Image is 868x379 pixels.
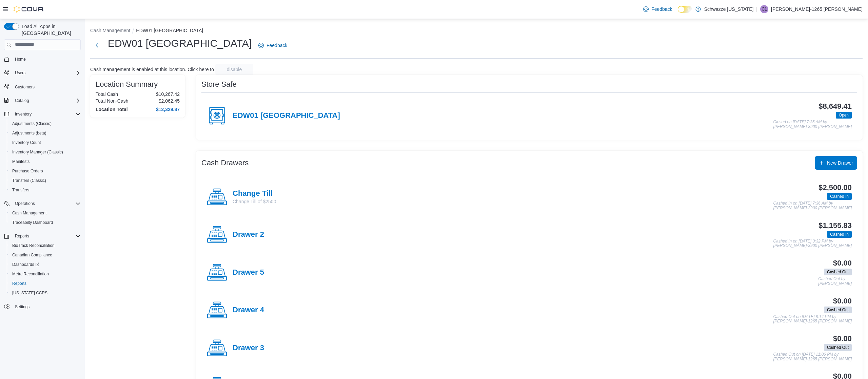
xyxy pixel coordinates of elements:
span: Home [15,57,26,62]
button: Reports [1,231,83,241]
h3: $8,649.41 [818,102,852,110]
a: Customers [12,83,37,91]
h4: Drawer 3 [233,344,264,353]
a: Transfers [9,186,32,194]
span: Washington CCRS [9,289,81,297]
a: [US_STATE] CCRS [9,289,50,297]
h4: Drawer 5 [233,268,264,277]
a: Reports [9,279,29,288]
h1: EDW01 [GEOGRAPHIC_DATA] [108,37,252,50]
button: Transfers (Classic) [7,176,83,185]
p: Schwazze [US_STATE] [704,5,754,13]
span: Dark Mode [678,13,678,13]
span: Catalog [12,97,81,105]
button: Catalog [1,96,83,105]
a: Traceabilty Dashboard [9,218,56,227]
h4: Location Total [96,107,128,112]
span: Feedback [651,6,672,13]
span: Inventory [15,111,32,117]
span: Customers [12,82,81,91]
span: C1 [762,5,767,13]
button: Traceabilty Dashboard [7,218,83,227]
span: Home [12,55,81,63]
span: Operations [12,199,81,208]
button: New Drawer [815,156,857,170]
p: Closed on [DATE] 7:35 AM by [PERSON_NAME]-3900 [PERSON_NAME] [773,120,852,129]
span: Cashed In [830,193,849,199]
span: Users [15,70,25,76]
a: Feedback [256,39,290,52]
h6: Total Cash [96,91,118,97]
h3: $0.00 [833,297,852,305]
span: Transfers (Classic) [12,178,46,183]
span: Settings [12,302,81,311]
button: Catalog [12,97,32,105]
a: Transfers (Classic) [9,176,49,185]
h4: Drawer 2 [233,230,264,239]
span: New Drawer [827,160,853,166]
span: Customers [15,84,35,90]
a: Manifests [9,157,32,166]
a: Inventory Manager (Classic) [9,148,66,156]
a: Cash Management [9,209,49,217]
p: Cashed Out on [DATE] 11:06 PM by [PERSON_NAME]-1265 [PERSON_NAME] [773,352,852,361]
a: Dashboards [9,260,42,269]
h3: Location Summary [96,80,158,88]
a: BioTrack Reconciliation [9,241,57,250]
p: Cashed Out by [PERSON_NAME] [818,277,852,286]
button: Adjustments (beta) [7,128,83,138]
a: Home [12,55,28,63]
p: | [756,5,757,13]
h6: Total Non-Cash [96,98,129,104]
span: Traceabilty Dashboard [9,218,81,227]
span: Transfers [9,186,81,194]
div: Cassandra-1265 Gonzales [760,5,768,13]
h3: $2,500.00 [818,184,852,192]
span: Inventory Manager (Classic) [9,148,81,156]
h4: EDW01 [GEOGRAPHIC_DATA] [233,111,340,120]
p: Change Till of $2500 [233,198,276,205]
span: [US_STATE] CCRS [12,290,47,296]
nav: Complex example [4,51,81,329]
span: Cashed Out [827,307,849,313]
button: Customers [1,82,83,91]
button: EDW01 [GEOGRAPHIC_DATA] [136,28,203,33]
h3: Cash Drawers [201,159,249,167]
img: Cova [14,6,44,13]
button: Purchase Orders [7,166,83,176]
p: Cashed Out on [DATE] 8:14 PM by [PERSON_NAME]-1265 [PERSON_NAME] [773,315,852,324]
span: Inventory Count [9,139,81,147]
h3: $0.00 [833,335,852,343]
span: Dashboards [9,260,81,269]
a: Metrc Reconciliation [9,270,52,278]
button: Adjustments (Classic) [7,119,83,128]
p: Cash management is enabled at this location. Click here to [90,67,214,72]
span: Settings [15,304,29,310]
span: Reports [12,232,81,240]
input: Dark Mode [678,6,692,13]
span: Operations [15,201,35,206]
span: Manifests [12,159,29,164]
p: [PERSON_NAME]-1265 [PERSON_NAME] [771,5,863,13]
span: Manifests [9,157,81,166]
button: Metrc Reconciliation [7,269,83,279]
button: Next [90,39,104,52]
a: Feedback [640,2,675,16]
h4: Drawer 4 [233,306,264,315]
span: Cashed Out [824,307,852,313]
span: Catalog [15,98,29,103]
span: Cashed Out [827,269,849,275]
span: Adjustments (beta) [12,130,46,136]
span: Canadian Compliance [9,251,81,259]
nav: An example of EuiBreadcrumbs [90,27,863,35]
span: Open [839,112,849,118]
p: Cashed In on [DATE] 3:32 PM by [PERSON_NAME]-3900 [PERSON_NAME] [773,239,852,248]
a: Purchase Orders [9,167,46,175]
span: Cash Management [12,210,46,216]
button: Reports [7,279,83,288]
span: Traceabilty Dashboard [12,220,53,225]
button: Cash Management [7,208,83,218]
h4: Change Till [233,189,276,198]
span: Canadian Compliance [12,252,52,258]
span: Load All Apps in [GEOGRAPHIC_DATA] [19,23,81,37]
